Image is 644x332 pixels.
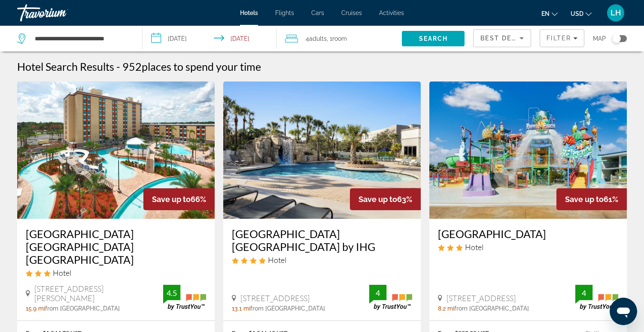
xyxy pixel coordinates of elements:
[465,242,483,252] span: Hotel
[571,7,592,20] button: Change currency
[232,305,250,312] span: 13.1 mi
[250,305,325,312] span: from [GEOGRAPHIC_DATA]
[438,305,454,312] span: 8.2 mi
[540,29,584,47] button: Filters
[311,9,324,16] a: Cars
[402,31,465,46] button: Search
[327,33,347,45] span: , 1
[232,227,412,253] a: [GEOGRAPHIC_DATA] [GEOGRAPHIC_DATA] by IHG
[575,288,592,298] div: 4
[350,188,421,210] div: 63%
[26,227,206,266] a: [GEOGRAPHIC_DATA] [GEOGRAPHIC_DATA] [GEOGRAPHIC_DATA]
[122,60,261,73] h2: 952
[240,9,258,16] a: Hotels
[480,35,525,42] span: Best Deals
[369,288,386,298] div: 4
[309,35,327,42] span: Adults
[143,188,215,210] div: 66%
[341,9,362,16] a: Cruises
[163,288,180,298] div: 4.5
[454,305,529,312] span: from [GEOGRAPHIC_DATA]
[276,26,402,51] button: Travelers: 4 adults, 0 children
[556,188,627,210] div: 61%
[429,81,627,219] img: CoCo Key Hotel and Water Resort
[605,4,627,22] button: User Menu
[480,33,524,43] mat-select: Sort by
[163,285,206,310] img: TrustYou guest rating badge
[232,255,412,265] div: 4 star Hotel
[438,242,618,252] div: 3 star Hotel
[142,60,261,73] span: places to spend your time
[593,33,606,45] span: Map
[275,9,294,16] a: Flights
[541,10,550,17] span: en
[611,9,621,17] span: LH
[610,298,637,325] iframe: Button to launch messaging window
[575,285,618,310] img: TrustYou guest rating badge
[34,284,163,303] span: [STREET_ADDRESS][PERSON_NAME]
[17,60,114,73] h1: Hotel Search Results
[419,35,448,42] span: Search
[447,293,516,303] span: [STREET_ADDRESS]
[606,35,627,42] button: Toggle map
[45,305,120,312] span: from [GEOGRAPHIC_DATA]
[26,305,45,312] span: 15.9 mi
[541,7,558,20] button: Change language
[240,293,310,303] span: [STREET_ADDRESS]
[369,285,412,310] img: TrustYou guest rating badge
[358,195,397,204] span: Save up to
[571,10,583,17] span: USD
[143,26,276,51] button: Select check in and out date
[116,60,120,73] span: -
[223,81,421,219] img: Crowne Plaza Orlando Lake Buena Vista by IHG
[547,35,571,42] span: Filter
[332,35,347,42] span: Room
[26,268,206,278] div: 3 star Hotel
[438,227,618,240] a: [GEOGRAPHIC_DATA]
[306,33,327,45] span: 4
[17,2,103,24] a: Travorium
[17,81,215,219] img: Red Lion Hotel Orlando Lake Buena Vista South
[34,32,129,45] input: Search hotel destination
[565,195,604,204] span: Save up to
[268,255,286,265] span: Hotel
[152,195,191,204] span: Save up to
[379,9,404,16] a: Activities
[53,268,71,278] span: Hotel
